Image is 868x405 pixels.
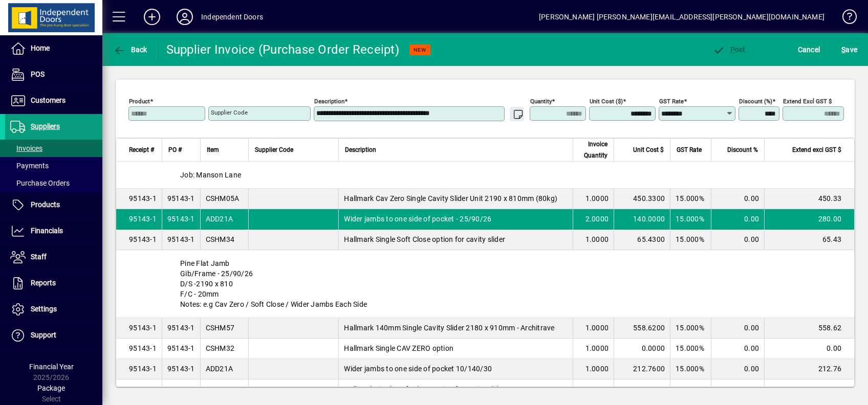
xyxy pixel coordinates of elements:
[207,144,219,155] span: Item
[255,144,293,155] span: Supplier Code
[614,189,670,209] td: 450.3300
[5,323,102,348] a: Support
[31,227,63,235] span: Financials
[162,209,200,230] td: 95143-1
[5,140,102,157] a: Invoices
[711,209,764,230] td: 0.00
[530,97,552,104] mat-label: Quantity
[338,379,573,400] td: Hallmark Single Soft Close option for cavity slider
[795,40,823,59] button: Cancel
[764,339,854,359] td: 0.00
[573,230,614,250] td: 1.0000
[5,62,102,87] a: POS
[314,97,344,104] mat-label: Description
[783,97,832,104] mat-label: Extend excl GST $
[614,379,670,400] td: 0.0000
[633,144,664,155] span: Unit Cost $
[539,9,824,25] div: [PERSON_NAME] [PERSON_NAME][EMAIL_ADDRESS][PERSON_NAME][DOMAIN_NAME]
[116,318,162,339] td: 95143-1
[573,318,614,339] td: 1.0000
[31,122,60,130] span: Suppliers
[614,359,670,379] td: 212.7600
[116,189,162,209] td: 95143-1
[614,318,670,339] td: 558.6200
[31,305,57,313] span: Settings
[614,230,670,250] td: 65.4300
[792,144,841,155] span: Extend excl GST $
[31,96,66,104] span: Customers
[113,46,147,54] span: Back
[29,363,74,371] span: Financial Year
[162,359,200,379] td: 95143-1
[116,250,854,318] div: Pine Flat Jamb Gib/Frame - 25/90/26 D/S -2190 x 810 F/C - 20mm Notes: e.g Cav Zero / Soft Close /...
[162,189,200,209] td: 95143-1
[573,359,614,379] td: 1.0000
[206,364,233,374] div: ADD21A
[5,297,102,322] a: Settings
[5,218,102,244] a: Financials
[206,343,235,353] div: CSHM32
[31,279,56,287] span: Reports
[168,144,182,155] span: PO #
[116,339,162,359] td: 95143-1
[211,109,248,116] mat-label: Supplier Code
[37,384,65,392] span: Package
[116,359,162,379] td: 95143-1
[5,157,102,174] a: Payments
[414,47,426,53] span: NEW
[206,384,235,394] div: CSHM34
[573,189,614,209] td: 1.0000
[168,8,201,26] button: Profile
[116,209,162,230] td: 95143-1
[764,189,854,209] td: 450.33
[338,339,573,359] td: Hallmark Single CAV ZERO option
[10,162,49,170] span: Payments
[670,189,711,209] td: 15.000%
[338,189,573,209] td: Hallmark Cav Zero Single Cavity Slider Unit 2190 x 810mm (80kg)
[614,339,670,359] td: 0.0000
[31,331,56,339] span: Support
[201,9,263,25] div: Independent Doors
[136,8,168,26] button: Add
[10,179,70,187] span: Purchase Orders
[614,209,670,230] td: 140.0000
[711,318,764,339] td: 0.00
[31,70,45,78] span: POS
[5,174,102,192] a: Purchase Orders
[711,339,764,359] td: 0.00
[835,2,855,35] a: Knowledge Base
[5,271,102,296] a: Reports
[129,144,154,155] span: Receipt #
[5,36,102,61] a: Home
[670,209,711,230] td: 15.000%
[338,359,573,379] td: Wider jambs to one side of pocket 10/140/30
[730,46,735,54] span: P
[764,318,854,339] td: 558.62
[162,339,200,359] td: 95143-1
[206,323,235,333] div: CSHM57
[659,97,684,104] mat-label: GST rate
[166,41,399,58] div: Supplier Invoice (Purchase Order Receipt)
[162,379,200,400] td: 95143-1
[345,144,376,155] span: Description
[670,359,711,379] td: 15.000%
[590,97,623,104] mat-label: Unit Cost ($)
[711,359,764,379] td: 0.00
[670,339,711,359] td: 15.000%
[129,97,150,104] mat-label: Product
[727,144,758,155] span: Discount %
[764,230,854,250] td: 65.43
[338,318,573,339] td: Hallmark 140mm Single Cavity Slider 2180 x 910mm - Architrave
[31,200,60,209] span: Products
[712,46,746,54] span: ost
[102,40,159,59] app-page-header-button: Back
[10,144,42,152] span: Invoices
[116,379,162,400] td: 95143-1
[116,162,854,188] div: Job: Manson Lane
[841,41,857,58] span: ave
[5,192,102,218] a: Products
[841,46,845,54] span: S
[573,209,614,230] td: 2.0000
[710,40,748,59] button: Post
[206,193,240,204] div: CSHM05A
